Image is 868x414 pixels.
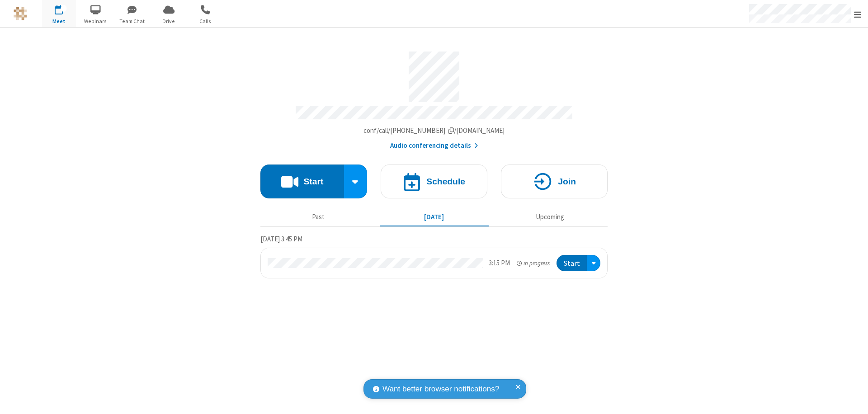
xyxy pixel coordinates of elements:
[42,17,76,25] span: Meet
[260,165,344,198] button: Start
[260,45,608,151] section: Account details
[264,208,373,226] button: Past
[152,17,186,25] span: Drive
[115,17,149,25] span: Team Chat
[557,255,587,272] button: Start
[79,17,113,25] span: Webinars
[558,177,576,186] h4: Join
[495,208,604,226] button: Upcoming
[61,5,67,12] div: 1
[845,390,861,408] iframe: Chat
[344,165,368,198] div: Start conference options
[517,259,550,268] em: in progress
[363,126,505,136] button: Copy my meeting room linkCopy my meeting room link
[489,258,510,268] div: 3:15 PM
[380,208,489,226] button: [DATE]
[382,383,499,395] span: Want better browser notifications?
[363,126,505,135] span: Copy my meeting room link
[501,165,608,198] button: Join
[390,141,478,151] button: Audio conferencing details
[381,165,487,198] button: Schedule
[303,177,323,186] h4: Start
[260,234,608,279] section: Today's Meetings
[426,177,465,186] h4: Schedule
[14,7,27,20] img: QA Selenium DO NOT DELETE OR CHANGE
[189,17,222,25] span: Calls
[587,255,600,272] div: Open menu
[260,235,302,243] span: [DATE] 3:45 PM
